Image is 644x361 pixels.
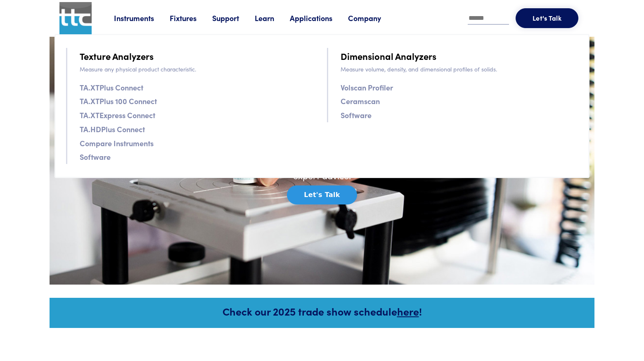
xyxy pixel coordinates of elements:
[80,81,143,93] a: TA.XTPlus Connect
[287,185,357,204] button: Let's Talk
[341,81,393,93] a: Volscan Profiler
[341,109,372,121] a: Software
[348,13,397,23] a: Company
[80,95,157,107] a: TA.XTPlus 100 Connect
[212,13,255,23] a: Support
[80,137,154,149] a: Compare Instruments
[80,109,155,121] a: TA.XTExpress Connect
[80,49,154,63] a: Texture Analyzers
[290,13,348,23] a: Applications
[80,123,145,135] a: TA.HDPlus Connect
[114,13,170,23] a: Instruments
[341,49,436,63] a: Dimensional Analyzers
[255,13,290,23] a: Learn
[61,304,583,318] h5: Check our 2025 trade show schedule !
[80,64,317,74] p: Measure any physical product characteristic.
[341,64,578,74] p: Measure volume, density, and dimensional profiles of solids.
[170,13,212,23] a: Fixtures
[80,151,111,163] a: Software
[341,95,380,107] a: Ceramscan
[59,2,92,34] img: ttc_logo_1x1_v1.0.png
[397,304,419,318] a: here
[516,8,578,28] button: Let's Talk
